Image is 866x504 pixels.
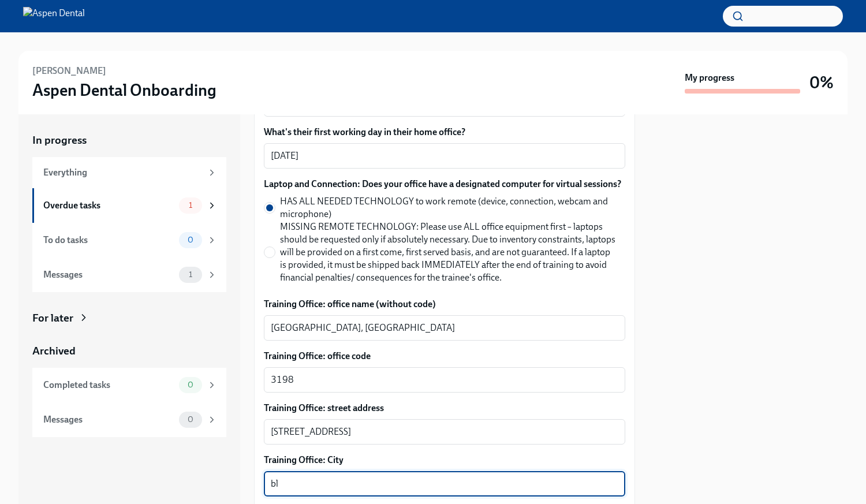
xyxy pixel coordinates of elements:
[264,178,625,191] label: Laptop and Connection: Does your office have a designated computer for virtual sessions?
[181,415,200,424] span: 0
[181,236,200,244] span: 0
[264,402,625,415] label: Training Office: street address
[264,454,625,466] label: Training Office: City
[32,133,226,148] a: In progress
[271,321,618,335] textarea: [GEOGRAPHIC_DATA], [GEOGRAPHIC_DATA]
[271,149,618,163] textarea: [DATE]
[32,65,106,77] h6: [PERSON_NAME]
[32,223,226,257] a: To do tasks0
[32,368,226,402] a: Completed tasks0
[43,199,174,212] div: Overdue tasks
[181,380,200,389] span: 0
[182,201,199,210] span: 1
[43,166,202,179] div: Everything
[264,126,625,139] label: What's their first working day in their home office?
[32,311,226,326] a: For later
[32,344,226,359] a: Archived
[280,221,616,284] span: MISSING REMOTE TECHNOLOGY: Please use ALL office equipment first – laptops should be requested on...
[280,195,616,221] span: HAS ALL NEEDED TECHNOLOGY to work remote (device, connection, webcam and microphone)
[32,257,226,292] a: Messages1
[32,157,226,188] a: Everything
[809,72,834,93] h3: 0%
[271,477,618,491] textarea: bloomi
[264,350,625,363] label: Training Office: office code
[271,373,618,387] textarea: 3198
[32,188,226,223] a: Overdue tasks1
[271,425,618,439] textarea: [STREET_ADDRESS]
[182,270,199,279] span: 1
[32,80,216,100] h3: Aspen Dental Onboarding
[43,413,174,426] div: Messages
[43,379,174,391] div: Completed tasks
[685,72,734,84] strong: My progress
[264,298,625,311] label: Training Office: office name (without code)
[32,311,73,326] div: For later
[43,268,174,281] div: Messages
[23,7,85,25] img: Aspen Dental
[32,402,226,437] a: Messages0
[43,234,174,247] div: To do tasks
